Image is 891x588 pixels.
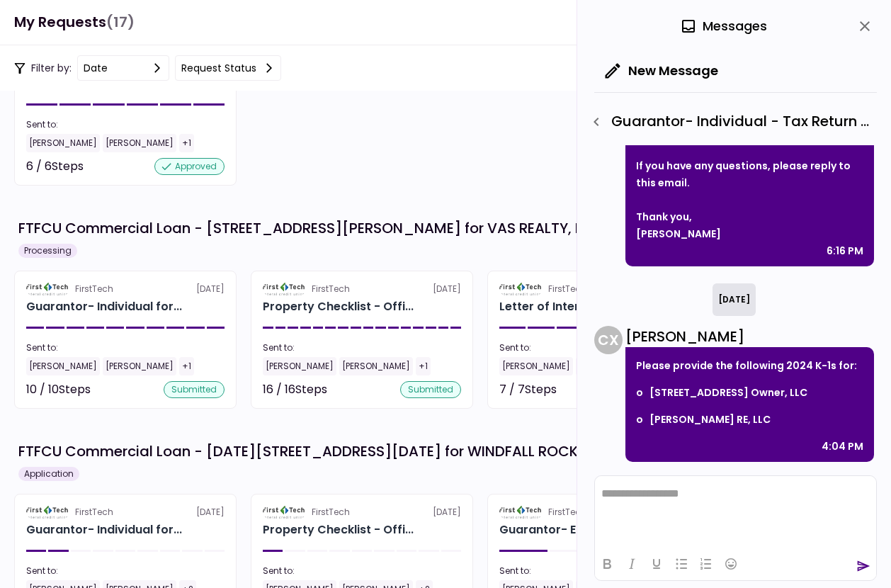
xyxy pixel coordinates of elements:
button: Bold [595,554,619,574]
button: Request status [175,55,281,81]
button: Emojis [719,554,743,574]
button: Numbered list [694,554,718,574]
div: 16 / 16 Steps [263,381,327,398]
div: [PERSON_NAME] [625,326,874,347]
div: FTFCU Commercial Loan - [STREET_ADDRESS][PERSON_NAME] for VAS REALTY, LLC [18,217,599,239]
button: Underline [645,554,669,574]
div: Guarantor- Individual for VAS REALTY, LLC Vardhaman Bawari [26,298,182,315]
p: Please provide the following 2024 K-1s for: [636,357,863,374]
img: Partner logo [263,283,306,295]
div: date [84,60,108,76]
div: 7 / 7 Steps [499,381,557,398]
div: [PERSON_NAME] [103,134,176,152]
div: approved [154,158,225,175]
button: close [853,14,877,38]
div: Messages [680,16,767,37]
div: Guarantor- Individual for WINDFALL ROCKVILLE LLC Eddie Ni [26,521,182,538]
div: Property Checklist - Office Retail for WINDFALL ROCKVILLE LLC WINDFALL ROCKVILLE LLC [263,521,414,538]
div: Sent to: [263,341,461,354]
div: C X [594,326,623,354]
div: 10 / 10 Steps [26,381,91,398]
div: [DATE] [499,506,698,519]
div: Sent to: [263,565,461,577]
div: Property Checklist - Office Retail for VAS REALTY, LLC 6227 Thompson Road [263,298,414,315]
span: o [636,412,649,426]
div: +1 [179,134,194,152]
div: [DATE] [263,283,461,295]
span: o [636,385,649,400]
button: Bullet list [669,554,693,574]
img: Partner logo [26,283,69,295]
div: Sent to: [499,341,698,354]
div: Letter of Interest 6227 Thompson Road [499,298,647,315]
div: 6:16 PM [827,242,863,259]
div: [PERSON_NAME] [636,225,863,242]
div: FirstTech [548,506,586,519]
p: [STREET_ADDRESS] Owner, LLC [636,384,863,401]
button: New Message [594,52,730,89]
h1: My Requests [14,8,135,37]
img: Partner logo [26,506,69,519]
div: [DATE] [26,283,225,295]
div: 6 / 6 Steps [26,158,84,175]
span: (17) [106,8,135,37]
div: [DATE] [713,283,756,316]
img: Partner logo [499,283,543,295]
div: Sent to: [26,565,225,577]
div: FirstTech [312,283,350,295]
div: [PERSON_NAME] [339,357,413,375]
img: Partner logo [263,506,306,519]
div: submitted [400,381,461,398]
div: Application [18,467,79,481]
div: +1 [416,357,431,375]
div: [PERSON_NAME] [103,357,176,375]
div: [DATE] [263,506,461,519]
div: 4:04 PM [822,438,863,455]
div: Sent to: [499,565,698,577]
div: FirstTech [548,283,586,295]
div: Sent to: [26,341,225,354]
div: submitted [164,381,225,398]
button: date [77,55,169,81]
p: [PERSON_NAME] RE, LLC [636,411,863,428]
div: [PERSON_NAME] [263,357,336,375]
div: Processing [18,244,77,258]
div: [PERSON_NAME] [499,357,573,375]
button: send [856,559,870,573]
button: Italic [620,554,644,574]
div: FirstTech [312,506,350,519]
div: [PERSON_NAME] [576,357,649,375]
div: Sent to: [26,118,225,131]
div: [DATE] [499,283,698,295]
div: +1 [179,357,194,375]
div: FirstTech [75,283,113,295]
div: Guarantor- Individual - Tax Return - Guarantor [584,110,877,134]
div: [PERSON_NAME] [26,134,100,152]
div: Filter by: [14,55,281,81]
div: [PERSON_NAME] [26,357,100,375]
div: Guarantor- Entity for WINDFALL ROCKVILLE LLC Windfall Rockville Holding LLC [499,521,657,538]
div: FirstTech [75,506,113,519]
div: [DATE] [26,506,225,519]
div: FTFCU Commercial Loan - [DATE][STREET_ADDRESS][DATE] for WINDFALL ROCKVILLE LLC [18,441,639,462]
img: Partner logo [499,506,543,519]
iframe: Rich Text Area [595,476,876,547]
div: If you have any questions, please reply to this email. [636,157,863,191]
div: Thank you, [636,208,863,225]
